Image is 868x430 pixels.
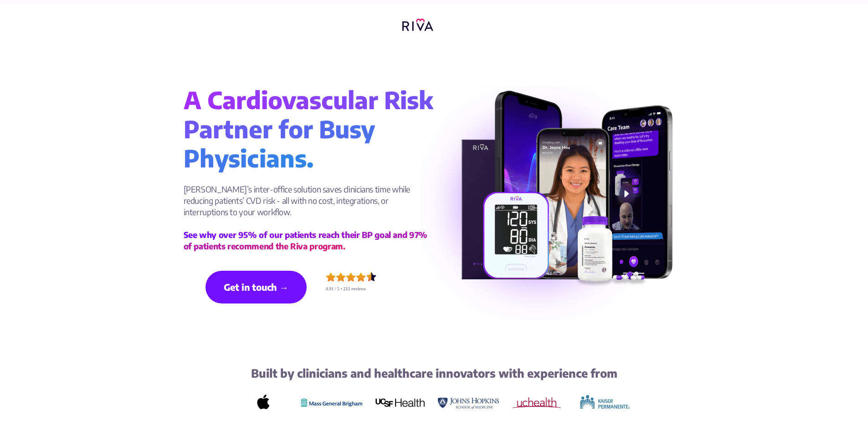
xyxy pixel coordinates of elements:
strong: See why over 95% of our patients reach their BP goal and 97% of patients recommend the Riva program. [184,229,427,251]
strong: A Cardiovascular Risk Partner for Busy Physicians. [184,85,433,172]
div: 4.91 / 5 • 212 reviews [326,284,377,293]
strong: Built by clinicians and healthcare innovators with experience from [251,366,617,380]
strong: Get in touch → [224,282,288,293]
a: Get in touch → [205,271,307,304]
p: [PERSON_NAME]’s inter-office solution saves clinicians time while reducing patients’ CVD risk - a... [184,183,434,252]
